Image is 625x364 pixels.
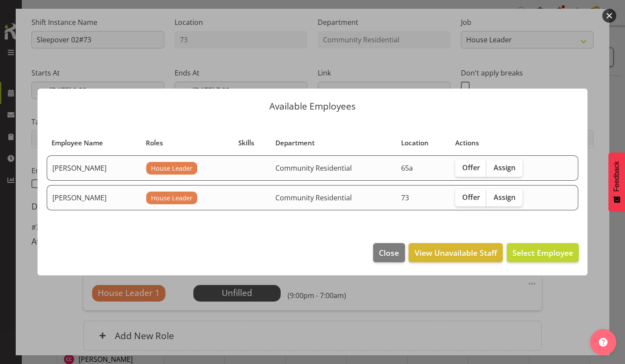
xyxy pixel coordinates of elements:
span: Assign [494,163,515,172]
span: 73 [401,193,409,203]
span: View Unavailable Staff [415,247,497,258]
span: House Leader [151,193,192,203]
span: Community Residential [275,193,352,203]
span: Offer [462,163,480,172]
td: [PERSON_NAME] [47,185,141,210]
span: House Leader [151,164,192,173]
button: Close [373,243,405,262]
p: Available Employees [46,102,579,111]
div: Employee Name [52,138,136,148]
div: Roles [146,138,228,148]
img: help-xxl-2.png [599,338,608,347]
span: Community Residential [275,163,352,173]
span: Offer [462,193,480,202]
div: Actions [455,138,558,148]
button: Select Employee [507,243,579,262]
button: Feedback - Show survey [608,152,625,212]
button: View Unavailable Staff [409,243,502,262]
span: Assign [494,193,515,202]
span: 65a [401,163,413,173]
div: Location [401,138,445,148]
span: Feedback [613,161,621,192]
div: Department [275,138,391,148]
td: [PERSON_NAME] [47,155,141,181]
span: Select Employee [512,247,573,258]
div: Skills [238,138,265,148]
span: Close [379,247,399,258]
